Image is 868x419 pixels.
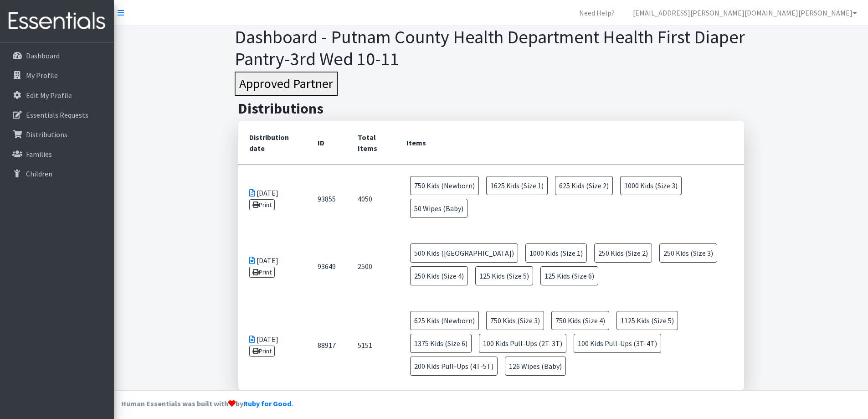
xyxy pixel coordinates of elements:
[410,176,479,195] span: 750 Kids (Newborn)
[555,176,613,195] span: 625 Kids (Size 2)
[307,233,347,300] td: 93649
[4,47,110,65] a: Dashboard
[4,145,110,163] a: Families
[505,357,566,376] span: 126 Wipes (Baby)
[243,399,291,408] a: Ruby for Good
[540,266,598,285] span: 125 Kids (Size 6)
[410,266,468,285] span: 250 Kids (Size 4)
[307,300,347,390] td: 88917
[475,266,533,285] span: 125 Kids (Size 5)
[4,6,110,36] img: HumanEssentials
[307,121,347,165] th: ID
[26,110,88,119] p: Essentials Requests
[486,176,548,195] span: 1625 Kids (Size 1)
[347,121,396,165] th: Total Items
[659,243,717,263] span: 250 Kids (Size 3)
[4,125,110,144] a: Distributions
[626,4,864,22] a: [EMAIL_ADDRESS][PERSON_NAME][DOMAIN_NAME][PERSON_NAME]
[26,150,52,159] p: Families
[4,86,110,104] a: Edit My Profile
[410,334,472,353] span: 1375 Kids (Size 6)
[410,243,518,263] span: 500 Kids ([GEOGRAPHIC_DATA])
[26,51,60,60] p: Dashboard
[235,72,338,96] button: Approved Partner
[4,165,110,183] a: Children
[238,121,307,165] th: Distribution date
[347,165,396,233] td: 4050
[551,311,609,330] span: 750 Kids (Size 4)
[616,311,678,330] span: 1125 Kids (Size 5)
[121,399,293,408] strong: Human Essentials was built with by .
[479,334,566,353] span: 100 Kids Pull-Ups (2T-3T)
[238,100,744,117] h2: Distributions
[307,165,347,233] td: 93855
[238,165,307,233] td: [DATE]
[347,233,396,300] td: 2500
[4,66,110,84] a: My Profile
[249,267,275,278] a: Print
[410,357,498,376] span: 200 Kids Pull-Ups (4T-5T)
[620,176,682,195] span: 1000 Kids (Size 3)
[249,346,275,357] a: Print
[594,243,652,263] span: 250 Kids (Size 2)
[235,26,747,70] h1: Dashboard - Putnam County Health Department Health First Diaper Pantry-3rd Wed 10-11
[26,169,52,178] p: Children
[238,300,307,390] td: [DATE]
[410,311,479,330] span: 625 Kids (Newborn)
[574,334,661,353] span: 100 Kids Pull-Ups (3T-4T)
[347,300,396,390] td: 5151
[410,199,467,218] span: 50 Wipes (Baby)
[238,233,307,300] td: [DATE]
[249,199,275,210] a: Print
[572,4,622,22] a: Need Help?
[4,106,110,124] a: Essentials Requests
[26,130,67,139] p: Distributions
[395,121,744,165] th: Items
[525,243,587,263] span: 1000 Kids (Size 1)
[26,91,72,100] p: Edit My Profile
[26,71,58,80] p: My Profile
[486,311,544,330] span: 750 Kids (Size 3)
